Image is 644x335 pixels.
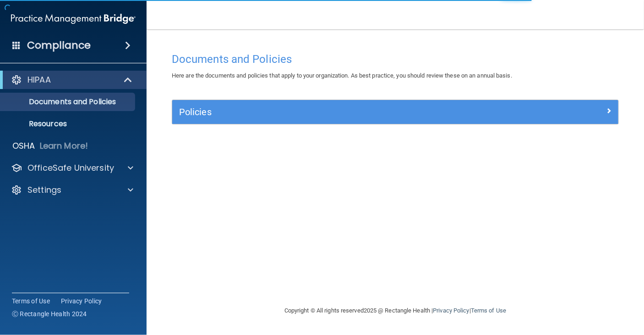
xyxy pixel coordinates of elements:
[27,162,114,173] p: OfficeSafe University
[11,184,133,195] a: Settings
[12,309,87,318] span: Ⓒ Rectangle Health 2024
[433,307,469,314] a: Privacy Policy
[40,140,88,151] p: Learn More!
[27,39,91,52] h4: Compliance
[12,296,50,306] a: Terms of Use
[179,105,611,119] a: Policies
[11,162,133,173] a: OfficeSafe University
[179,107,500,117] h5: Policies
[6,119,131,128] p: Resources
[27,184,61,195] p: Settings
[172,53,619,65] h4: Documents and Policies
[61,296,102,306] a: Privacy Policy
[27,74,51,85] p: HIPAA
[11,74,133,85] a: HIPAA
[12,140,35,151] p: OSHA
[11,10,136,28] img: PMB logo
[172,72,512,79] span: Here are the documents and policies that apply to your organization. As best practice, you should...
[6,97,131,106] p: Documents and Policies
[471,307,506,314] a: Terms of Use
[228,296,562,325] div: Copyright © All rights reserved 2025 @ Rectangle Health | |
